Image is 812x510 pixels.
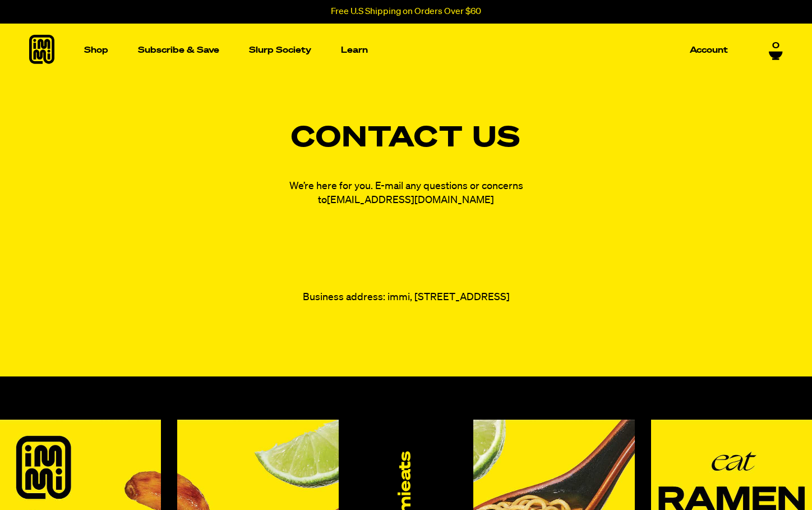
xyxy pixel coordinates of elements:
p: Business address: immi, [STREET_ADDRESS] [266,291,546,305]
p: Shop [84,46,108,54]
a: Shop [80,24,113,77]
p: We’re here for you. E-mail any questions or concerns to [266,180,546,208]
a: [EMAIL_ADDRESS][DOMAIN_NAME] [327,195,494,205]
p: Slurp Society [249,46,311,54]
p: Account [690,46,728,54]
p: Learn [341,46,368,54]
a: Learn [336,24,372,77]
p: Subscribe & Save [138,46,219,54]
a: Subscribe & Save [133,42,224,59]
span: 0 [772,41,779,51]
a: Account [685,42,732,59]
a: Slurp Society [244,42,316,59]
a: 0 [769,41,783,60]
h1: Contact Us [29,125,783,153]
p: Free U.S Shipping on Orders Over $60 [331,7,481,17]
nav: Main navigation [80,24,732,77]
